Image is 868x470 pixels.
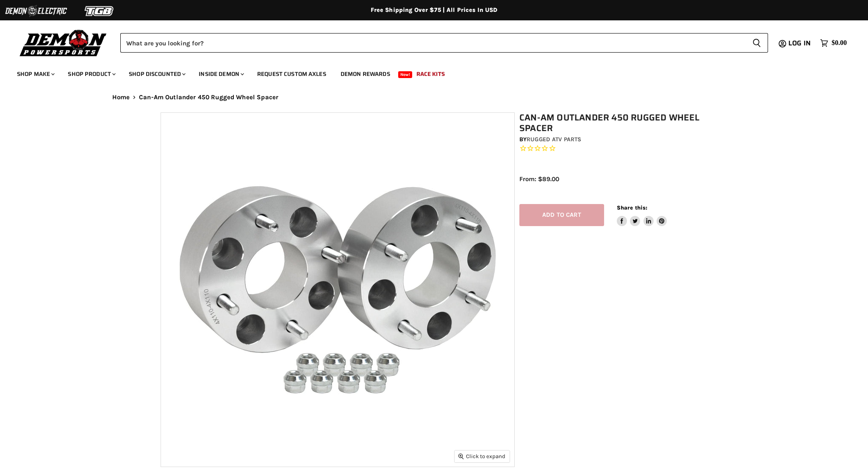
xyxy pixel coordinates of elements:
a: Home [112,94,130,101]
div: by [519,135,713,144]
a: Inside Demon [192,65,249,83]
form: Product [120,33,768,53]
button: Click to expand [455,450,510,462]
a: $0.00 [816,37,851,49]
h1: Can-Am Outlander 450 Rugged Wheel Spacer [519,112,713,134]
span: Click to expand [458,453,505,459]
a: Race Kits [410,65,451,83]
a: Shop Discounted [122,65,191,83]
a: Request Custom Axles [251,65,333,83]
aside: Share this: [617,204,667,227]
nav: Breadcrumbs [95,94,773,101]
span: Rated 0.0 out of 5 stars 0 reviews [519,144,713,153]
a: Rugged ATV Parts [527,136,581,143]
div: Free Shipping Over $75 | All Prices In USD [95,6,773,14]
img: Demon Electric Logo 2 [4,3,68,19]
a: Log in [785,39,816,47]
span: $0.00 [832,39,847,47]
span: Log in [788,38,811,48]
span: From: $89.00 [519,175,559,183]
ul: Main menu [11,62,845,83]
img: Demon Powersports [17,28,110,58]
a: Shop Make [11,65,60,83]
span: Can-Am Outlander 450 Rugged Wheel Spacer [139,94,278,101]
a: Demon Rewards [334,65,397,83]
span: New! [398,71,413,78]
img: TGB Logo 2 [68,3,131,19]
span: Share this: [617,204,647,211]
a: Shop Product [61,65,121,83]
img: Can-Am Outlander 450 Rugged Wheel Spacer [161,113,514,467]
button: Search [746,33,768,53]
input: Search [120,33,746,53]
